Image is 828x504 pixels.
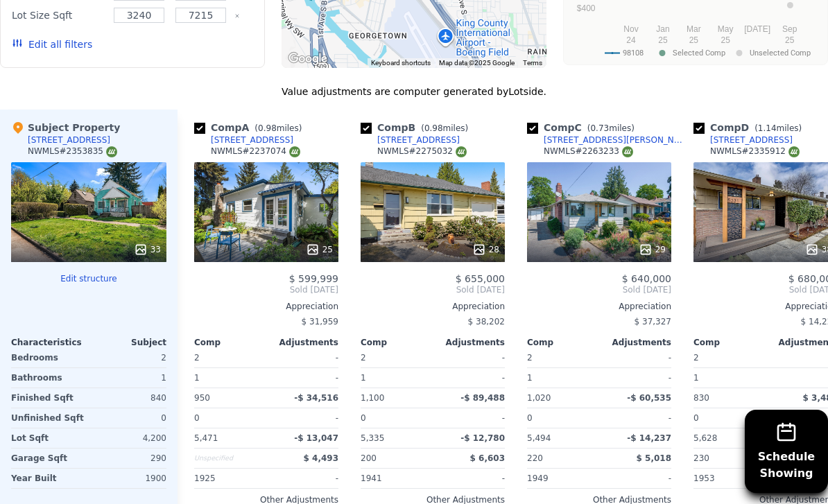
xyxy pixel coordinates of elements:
[289,273,338,284] span: $ 599,999
[194,353,200,363] span: 2
[134,243,161,257] div: 33
[211,134,293,146] div: [STREET_ADDRESS]
[602,368,671,388] div: -
[269,469,338,488] div: -
[92,469,166,488] div: 1900
[266,337,338,348] div: Adjustments
[527,353,533,363] span: 2
[361,433,384,443] span: 5,335
[693,134,793,146] a: [STREET_ADDRESS]
[673,49,725,58] text: Selected Comp
[637,453,671,463] span: $ 5,018
[361,337,433,348] div: Comp
[11,368,86,388] div: Bathrooms
[194,121,307,134] div: Comp A
[577,3,596,13] text: $400
[106,146,117,157] img: NWMLS Logo
[285,50,331,68] img: Google
[527,433,551,443] span: 5,494
[211,146,300,157] div: NWMLS # 2237074
[693,121,807,134] div: Comp D
[11,121,120,134] div: Subject Property
[635,317,671,327] span: $ 37,327
[693,368,763,388] div: 1
[11,428,86,448] div: Lot Sqft
[361,353,366,363] span: 2
[194,393,210,403] span: 950
[544,134,688,146] div: [STREET_ADDRESS][PERSON_NAME]
[788,146,800,157] img: NWMLS Logo
[89,337,166,348] div: Subject
[460,433,505,443] span: -$ 12,780
[602,348,671,367] div: -
[194,337,266,348] div: Comp
[12,37,92,51] button: Edit all filters
[693,353,699,363] span: 2
[602,469,671,488] div: -
[656,24,669,34] text: Jan
[269,408,338,428] div: -
[527,301,671,312] div: Appreciation
[435,368,505,388] div: -
[622,146,633,157] img: NWMLS Logo
[693,393,709,403] span: 830
[234,13,240,19] button: Clear
[693,433,717,443] span: 5,628
[527,469,596,488] div: 1949
[258,123,277,133] span: 0.98
[11,337,89,348] div: Characteristics
[626,35,636,45] text: 24
[304,453,338,463] span: $ 4,493
[361,121,474,134] div: Comp B
[361,393,384,403] span: 1,100
[599,337,671,348] div: Adjustments
[12,6,105,25] div: Lot Size Sqft
[456,273,505,284] span: $ 655,000
[361,368,430,388] div: 1
[785,35,795,45] text: 25
[527,393,551,403] span: 1,020
[285,50,331,68] a: Open this area in Google Maps (opens a new window)
[28,134,110,146] div: [STREET_ADDRESS]
[361,413,366,423] span: 0
[194,413,200,423] span: 0
[544,146,633,157] div: NWMLS # 2263233
[11,408,86,428] div: Unfinished Sqft
[194,469,264,488] div: 1925
[28,146,117,157] div: NWMLS # 2353835
[294,393,338,403] span: -$ 34,516
[11,449,86,468] div: Garage Sqft
[527,413,533,423] span: 0
[11,348,86,367] div: Bedrooms
[92,408,166,428] div: 0
[639,243,666,257] div: 29
[194,284,338,295] span: Sold [DATE]
[527,284,671,295] span: Sold [DATE]
[456,146,467,157] img: NWMLS Logo
[269,348,338,367] div: -
[294,433,338,443] span: -$ 13,047
[527,134,688,146] a: [STREET_ADDRESS][PERSON_NAME]
[194,134,293,146] a: [STREET_ADDRESS]
[470,453,505,463] span: $ 6,603
[710,146,800,157] div: NWMLS # 2335912
[377,134,460,146] div: [STREET_ADDRESS]
[424,123,443,133] span: 0.98
[758,123,777,133] span: 1.14
[627,393,671,403] span: -$ 60,535
[194,301,338,312] div: Appreciation
[460,393,505,403] span: -$ 89,488
[194,433,218,443] span: 5,471
[302,317,338,327] span: $ 31,959
[590,123,609,133] span: 0.73
[582,123,640,133] span: ( miles)
[623,24,638,34] text: Nov
[523,59,542,67] a: Terms (opens in new tab)
[435,408,505,428] div: -
[11,273,166,284] button: Edit structure
[377,146,467,157] div: NWMLS # 2275032
[194,368,264,388] div: 1
[92,388,166,408] div: 840
[439,59,515,67] span: Map data ©2025 Google
[693,413,699,423] span: 0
